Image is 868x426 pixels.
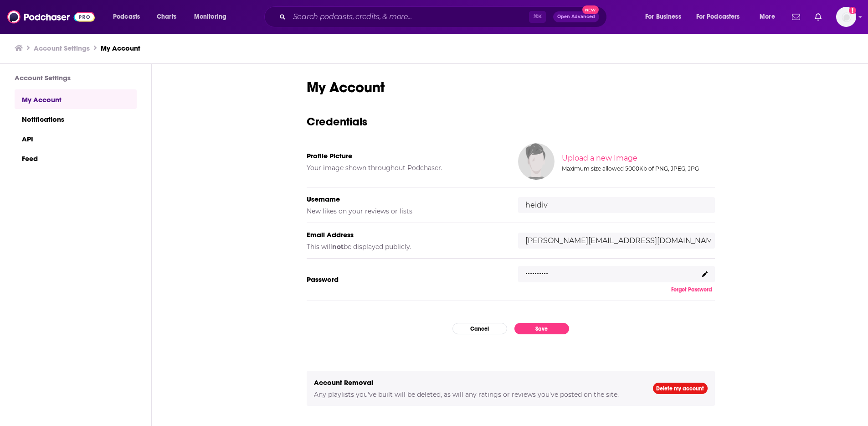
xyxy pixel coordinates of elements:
[452,323,507,334] button: Cancel
[307,243,503,251] h5: This will be displayed publicly.
[113,10,140,23] span: Podcasts
[314,378,638,387] h5: Account Removal
[518,197,715,213] input: username
[582,5,599,14] span: New
[15,148,137,168] a: Feed
[668,286,715,293] button: Forgot Password
[811,9,825,25] a: Show notifications dropdown
[557,15,595,19] span: Open Advanced
[696,10,740,23] span: For Podcasters
[15,129,137,148] a: API
[836,7,856,27] img: User Profile
[518,233,715,249] input: email
[753,10,786,24] button: open menu
[194,10,226,23] span: Monitoring
[836,7,856,27] span: Logged in as heidiv
[15,109,137,129] a: Notifications
[529,11,546,23] span: ⌘ K
[307,195,503,203] h5: Username
[525,264,548,277] p: ..........
[307,230,503,239] h5: Email Address
[653,383,708,394] a: Delete my account
[289,10,529,24] input: Search podcasts, credits, & more...
[7,8,95,26] img: Podchaser - Follow, Share and Rate Podcasts
[314,390,638,399] h5: Any playlists you've built will be deleted, as will any ratings or reviews you've posted on the s...
[157,10,176,23] span: Charts
[307,207,503,215] h5: New likes on your reviews or lists
[15,89,137,109] a: My Account
[101,44,140,52] a: My Account
[307,164,503,172] h5: Your image shown throughout Podchaser.
[788,9,804,25] a: Show notifications dropdown
[188,10,238,24] button: open menu
[307,151,503,160] h5: Profile Picture
[307,78,715,96] h1: My Account
[514,323,569,334] button: Save
[645,10,681,23] span: For Business
[307,275,503,284] h5: Password
[849,7,856,14] svg: Add a profile image
[639,10,693,24] button: open menu
[107,10,152,24] button: open menu
[562,165,713,172] div: Maximum size allowed 5000Kb of PNG, JPEG, JPG
[307,114,715,129] h3: Credentials
[151,10,182,24] a: Charts
[553,11,599,22] button: Open AdvancedNew
[34,44,90,52] a: Account Settings
[273,6,616,27] div: Search podcasts, credits, & more...
[15,73,137,82] h3: Account Settings
[690,10,753,24] button: open menu
[332,243,344,251] b: not
[836,7,856,27] button: Show profile menu
[518,143,555,180] img: Your profile image
[760,10,775,23] span: More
